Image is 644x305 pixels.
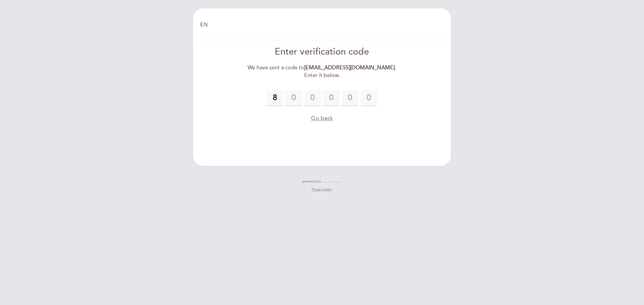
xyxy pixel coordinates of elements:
input: 0 [267,90,283,106]
img: MEITRE [323,180,342,183]
input: 0 [305,90,321,106]
div: Enter verification code [245,46,399,59]
div: We have sent a code to . Enter it below. [245,64,399,79]
span: powered by [302,179,321,184]
a: Privacy policy [312,187,332,192]
strong: [EMAIL_ADDRESS][DOMAIN_NAME] [304,64,395,71]
input: 0 [361,90,377,106]
input: 0 [323,90,339,106]
input: 0 [342,90,358,106]
button: Go back [311,114,333,123]
input: 0 [286,90,302,106]
a: powered by [302,179,342,184]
